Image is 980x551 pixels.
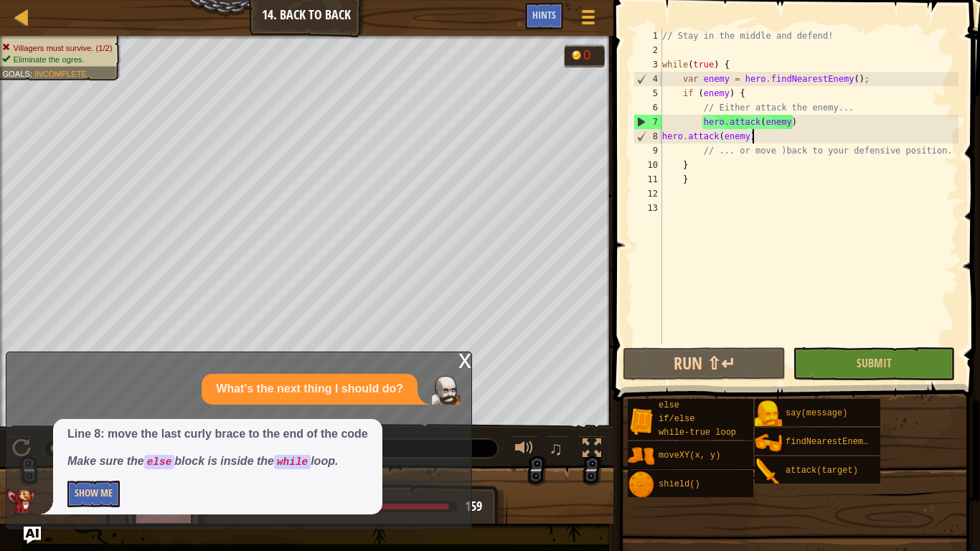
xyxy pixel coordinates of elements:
div: 6 [633,100,662,115]
em: Make sure the block is inside the loop. [67,455,338,467]
li: Eliminate the ogres. [2,54,112,65]
div: 8 [634,129,662,143]
div: 7 [634,115,662,129]
span: Goals [2,69,30,78]
p: What's the next thing I should do? [216,381,403,397]
span: if/else [659,414,694,424]
button: Show Me [67,481,120,507]
span: moveXY(x, y) [659,451,720,461]
div: 11 [633,172,662,187]
span: : [30,69,34,78]
img: Player [432,376,461,405]
span: findNearestEnemy() [786,437,879,447]
li: Villagers must survive. [2,42,112,54]
img: portrait.png [628,471,655,499]
span: shield() [659,479,700,489]
p: Line 8: move the last curly brace to the end of the code [67,426,368,443]
div: 1 [633,29,662,43]
div: 4 [634,72,662,86]
div: 10 [633,158,662,172]
span: ♫ [549,438,563,459]
img: portrait.png [628,443,655,470]
span: else [659,400,679,410]
span: Hints [532,8,556,22]
div: 3 [633,57,662,72]
button: Adjust volume [510,435,539,465]
img: portrait.png [628,408,655,435]
button: Submit [793,347,955,380]
img: portrait.png [755,458,782,485]
div: Team 'humans' has 0 gold. [564,44,605,67]
code: while [274,455,311,469]
button: Run ⇧↵ [623,347,785,380]
span: Submit [857,355,892,371]
div: 12 [633,187,662,201]
div: 2 [633,43,662,57]
div: 9 [633,143,662,158]
button: Ask AI [24,527,41,544]
code: else [144,455,175,469]
span: while-true loop [659,428,736,438]
div: 0 [583,48,598,62]
div: 5 [633,86,662,100]
div: 13 [633,201,662,215]
span: say(message) [786,408,847,418]
button: Toggle fullscreen [578,435,606,465]
span: Villagers must survive. (1/2) [14,43,113,52]
img: portrait.png [755,429,782,456]
span: Eliminate the ogres. [14,55,85,64]
button: Show game menu [570,3,606,37]
img: AI [6,489,35,514]
div: x [458,352,471,367]
span: Incomplete [34,69,87,78]
span: attack(target) [786,466,858,476]
span: 159 [465,497,482,515]
img: portrait.png [755,400,782,428]
button: ♫ [546,435,570,465]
